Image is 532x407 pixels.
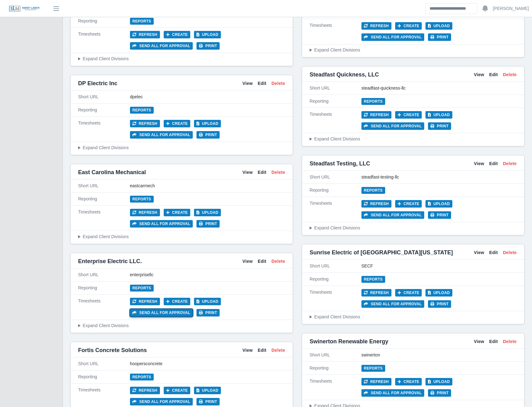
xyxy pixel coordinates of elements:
[78,107,130,113] div: Reporting
[310,159,370,168] span: Steadfast Testing, LLC
[428,122,451,130] button: Print
[361,174,517,180] div: steadfast-testing-llc
[194,298,221,305] button: Upload
[310,200,361,219] div: Timesheets
[130,107,154,114] a: Reports
[271,347,285,354] a: Delete
[130,220,193,228] button: Send all for approval
[395,200,422,208] button: Create
[130,31,160,38] button: Refresh
[78,374,130,380] div: Reporting
[361,263,517,269] div: SECF
[242,258,253,265] a: View
[310,289,361,308] div: Timesheets
[271,258,285,265] a: Delete
[361,289,391,297] button: Refresh
[310,378,361,397] div: Timesheets
[310,225,517,231] summary: Expand Client Divisions
[310,85,361,91] div: Short URL
[78,346,147,355] span: Fortis Concrete Solutions
[489,71,498,78] a: Edit
[130,387,160,394] button: Refresh
[428,389,451,397] button: Print
[130,285,154,292] a: Reports
[130,18,154,25] a: Reports
[164,298,191,305] button: Create
[361,111,391,119] button: Refresh
[130,42,193,50] button: Send all for approval
[130,309,193,316] button: Send all for approval
[258,258,266,265] a: Edit
[194,120,221,127] button: Upload
[78,94,130,100] div: Short URL
[474,249,484,256] a: View
[361,122,424,130] button: Send all for approval
[361,187,385,194] a: Reports
[361,300,424,308] button: Send all for approval
[164,31,191,38] button: Create
[78,233,285,240] summary: Expand Client Divisions
[310,136,517,142] summary: Expand Client Divisions
[310,174,361,180] div: Short URL
[164,120,191,127] button: Create
[425,378,452,385] button: Upload
[196,220,220,228] button: Print
[164,387,191,394] button: Create
[503,71,517,78] a: Delete
[474,338,484,345] a: View
[310,352,361,358] div: Short URL
[310,98,361,105] div: Reporting
[164,209,191,216] button: Create
[130,94,285,100] div: dpelec
[310,111,361,130] div: Timesheets
[428,300,451,308] button: Print
[493,5,529,12] a: [PERSON_NAME]
[78,209,130,228] div: Timesheets
[196,398,220,405] button: Print
[130,131,193,139] button: Send all for approval
[361,200,391,208] button: Refresh
[425,200,452,208] button: Upload
[310,187,361,194] div: Reporting
[310,263,361,269] div: Short URL
[130,272,285,278] div: enterprisellc
[78,168,146,177] span: East Carolina Mechanical
[78,272,130,278] div: Short URL
[425,289,452,297] button: Upload
[78,145,285,151] summary: Expand Client Divisions
[361,389,424,397] button: Send all for approval
[361,211,424,219] button: Send all for approval
[78,285,130,291] div: Reporting
[425,3,477,14] input: Search
[258,347,266,354] a: Edit
[489,249,498,256] a: Edit
[503,249,517,256] a: Delete
[242,169,253,176] a: View
[361,378,391,385] button: Refresh
[242,80,253,87] a: View
[361,22,391,30] button: Refresh
[78,79,117,88] span: DP Electric Inc
[78,31,130,50] div: Timesheets
[361,98,385,105] a: Reports
[258,80,266,87] a: Edit
[503,160,517,167] a: Delete
[130,120,160,127] button: Refresh
[271,169,285,176] a: Delete
[425,22,452,30] button: Upload
[395,22,422,30] button: Create
[395,378,422,385] button: Create
[310,365,361,371] div: Reporting
[78,298,130,316] div: Timesheets
[310,70,379,79] span: Steadfast Quickness, LLC
[361,365,385,372] a: Reports
[271,80,285,87] a: Delete
[428,211,451,219] button: Print
[489,338,498,345] a: Edit
[194,31,221,38] button: Upload
[361,85,517,91] div: steadfast-quickness-llc
[196,42,220,50] button: Print
[194,387,221,394] button: Upload
[78,387,130,405] div: Timesheets
[196,309,220,316] button: Print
